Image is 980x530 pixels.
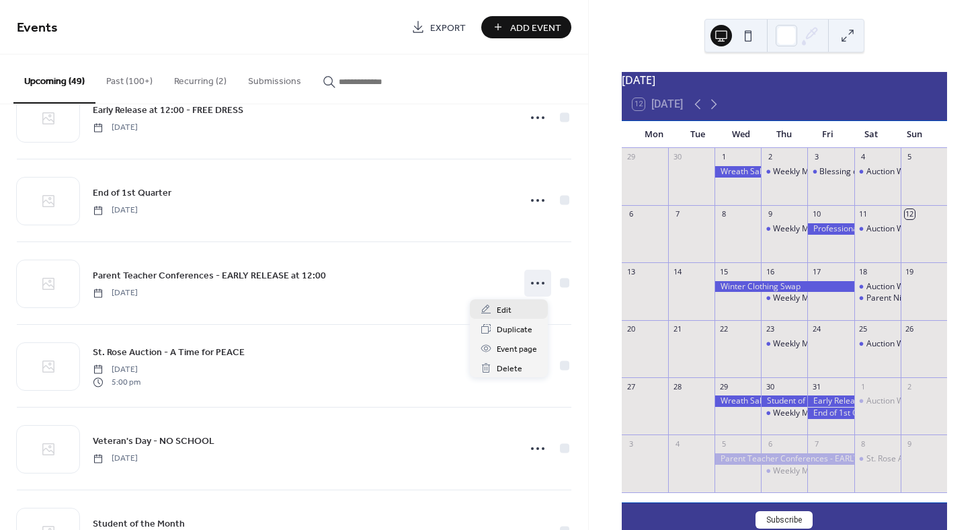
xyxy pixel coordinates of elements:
[866,281,938,293] div: Auction Work Party
[719,121,763,148] div: Wed
[905,152,915,162] div: 5
[905,381,915,391] div: 2
[765,266,775,276] div: 16
[811,152,821,162] div: 3
[773,338,822,350] div: Weekly Mass
[93,346,245,360] span: St. Rose Auction - A Time for PEACE
[497,303,512,317] span: Edit
[626,152,636,162] div: 29
[854,453,901,465] div: St. Rose Auction - A Time for PEACE
[719,152,729,162] div: 1
[806,121,850,148] div: Fri
[93,186,171,200] span: End of 1st Quarter
[714,395,761,407] div: Wreath Sales End
[401,16,476,38] a: Export
[905,324,915,334] div: 26
[854,293,901,304] div: Parent Night - Pumpkin Succulent Arrangements
[719,381,729,391] div: 29
[773,166,822,178] div: Weekly Mass
[430,21,466,35] span: Export
[893,121,936,148] div: Sun
[811,324,821,334] div: 24
[866,166,938,178] div: Auction Work Party
[17,15,58,41] span: Events
[761,223,807,235] div: Weekly Mass
[719,266,729,276] div: 15
[765,324,775,334] div: 23
[773,408,822,419] div: Weekly Mass
[858,209,868,219] div: 11
[632,121,676,148] div: Mon
[93,433,214,449] a: Veteran's Day - NO SCHOOL
[672,381,682,391] div: 28
[854,338,901,350] div: Auction Work Party
[858,324,868,334] div: 25
[672,209,682,219] div: 7
[93,122,138,134] span: [DATE]
[807,395,854,407] div: Early Release at 12:00 - FREE DRESS
[481,16,571,38] button: Add Event
[93,434,214,449] span: Veteran's Day - NO SCHOOL
[626,266,636,276] div: 13
[93,269,326,283] span: Parent Teacher Conferences - EARLY RELEASE at 12:00
[761,166,807,178] div: Weekly Mass
[714,166,761,178] div: Wreath Sales Begin
[672,324,682,334] div: 21
[761,395,807,407] div: Student of the Month
[714,453,854,465] div: Parent Teacher Conferences - EARLY RELEASE at 12:00
[773,293,822,304] div: Weekly Mass
[93,268,326,283] a: Parent Teacher Conferences - EARLY RELEASE at 12:00
[93,104,243,118] span: Early Release at 12:00 - FREE DRESS
[93,376,140,388] span: 5:00 pm
[719,209,729,219] div: 8
[672,266,682,276] div: 14
[763,121,807,148] div: Thu
[866,395,938,407] div: Auction Work Party
[93,204,138,217] span: [DATE]
[761,408,807,419] div: Weekly Mass
[807,408,854,419] div: End of 1st Quarter
[850,121,893,148] div: Sat
[761,465,807,477] div: Weekly Mass
[497,323,532,337] span: Duplicate
[858,439,868,449] div: 8
[854,395,901,407] div: Auction Work Party
[773,223,822,235] div: Weekly Mass
[858,381,868,391] div: 1
[497,342,537,356] span: Event page
[761,338,807,350] div: Weekly Mass
[866,338,938,350] div: Auction Work Party
[93,364,140,376] span: [DATE]
[626,324,636,334] div: 20
[626,209,636,219] div: 6
[95,54,163,102] button: Past (100+)
[672,439,682,449] div: 4
[497,362,522,376] span: Delete
[765,209,775,219] div: 9
[811,439,821,449] div: 7
[626,439,636,449] div: 3
[807,223,854,235] div: Professional Development - NO SCHOOL
[510,21,561,35] span: Add Event
[854,281,901,293] div: Auction Work Party
[905,439,915,449] div: 9
[622,72,947,88] div: [DATE]
[811,381,821,391] div: 31
[765,439,775,449] div: 6
[858,266,868,276] div: 18
[765,152,775,162] div: 2
[163,54,237,102] button: Recurring (2)
[765,381,775,391] div: 30
[905,209,915,219] div: 12
[866,223,938,235] div: Auction Work Party
[93,287,138,299] span: [DATE]
[773,465,822,477] div: Weekly Mass
[854,223,901,235] div: Auction Work Party
[626,381,636,391] div: 27
[672,152,682,162] div: 30
[905,266,915,276] div: 19
[719,324,729,334] div: 22
[719,439,729,449] div: 5
[756,511,813,529] button: Subscribe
